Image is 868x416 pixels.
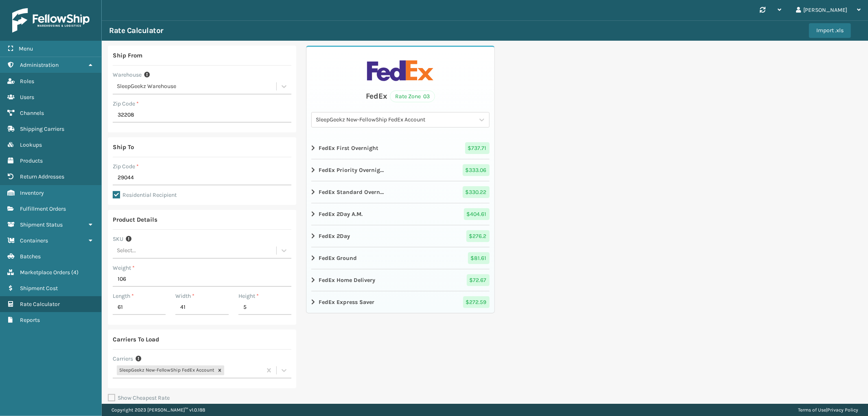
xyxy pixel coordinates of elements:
[113,162,139,171] label: Zip Code
[20,110,44,117] span: Channels
[113,215,157,225] div: Product Details
[20,157,43,164] span: Products
[366,90,387,102] div: FedEx
[20,94,34,101] span: Users
[20,237,48,244] span: Containers
[465,142,490,154] span: $ 737.71
[20,125,64,132] span: Shipping Carriers
[113,142,134,152] div: Ship To
[467,274,490,286] span: $ 72.67
[113,235,123,243] label: SKU
[20,78,34,85] span: Roles
[20,285,58,292] span: Shipment Cost
[20,317,40,324] span: Reports
[463,186,490,198] span: $ 330.22
[20,205,66,212] span: Fulfillment Orders
[468,252,490,264] span: $ 81.61
[117,247,136,255] div: Select...
[12,8,90,33] img: logo
[20,253,41,260] span: Batches
[108,394,170,401] label: Show Cheapest Rate
[20,141,42,148] span: Lookups
[319,298,374,306] strong: FedEx Express Saver
[319,232,350,240] strong: FedEx 2Day
[113,51,142,60] div: Ship From
[113,70,142,79] label: Warehouse
[19,45,33,52] span: Menu
[319,144,378,152] strong: FedEx First Overnight
[117,365,215,375] div: SleepGeekz New-FellowShip FedEx Account
[20,221,63,228] span: Shipment Status
[175,292,195,300] label: Width
[798,404,858,416] div: |
[20,173,64,180] span: Return Addresses
[113,354,133,363] label: Carriers
[113,99,139,108] label: Zip Code
[827,407,858,413] a: Privacy Policy
[112,404,205,416] p: Copyright 2023 [PERSON_NAME]™ v 1.0.188
[113,191,177,198] label: Residential Recipient
[20,269,70,276] span: Marketplace Orders
[20,189,44,196] span: Inventory
[113,264,135,272] label: Weight
[798,407,826,413] a: Terms of Use
[319,188,385,196] strong: FedEx Standard Overnight
[113,335,159,344] div: Carriers To Load
[238,292,259,300] label: Height
[71,269,79,276] span: ( 4 )
[463,296,490,308] span: $ 272.59
[113,292,134,300] label: Length
[20,62,59,68] span: Administration
[109,26,163,35] h3: Rate Calculator
[316,116,475,124] div: SleepGeekz New-FellowShip FedEx Account
[464,208,490,220] span: $ 404.61
[395,92,421,101] span: Rate Zone
[319,276,375,284] strong: FedEx Home Delivery
[20,301,60,308] span: Rate Calculator
[466,230,490,242] span: $ 276.2
[319,166,385,174] strong: FedEx Priority Overnight
[423,92,430,101] span: 03
[117,82,277,91] div: SleepGeekz Warehouse
[319,210,363,218] strong: FedEx 2Day A.M.
[319,254,357,262] strong: FedEx Ground
[463,164,490,176] span: $ 333.06
[809,23,851,38] button: Import .xls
